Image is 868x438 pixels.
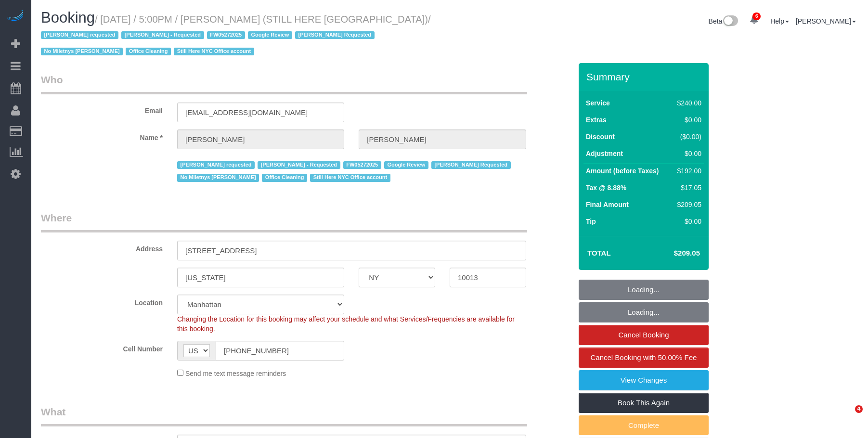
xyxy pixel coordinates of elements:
input: Last Name [359,129,526,149]
label: Cell Number [34,341,170,354]
span: Still Here NYC Office account [174,48,254,55]
input: City [177,268,344,287]
span: [PERSON_NAME] - Requested [258,161,340,169]
span: / [41,14,431,57]
span: Cancel Booking with 50.00% Fee [591,353,697,361]
span: [PERSON_NAME] requested [41,31,118,39]
a: 6 [745,10,764,31]
div: $0.00 [674,149,701,158]
span: No Miletnys [PERSON_NAME] [41,48,123,55]
span: No Miletnys [PERSON_NAME] [177,174,259,181]
a: [PERSON_NAME] [796,17,856,25]
label: Adjustment [586,149,623,158]
label: Service [586,98,610,108]
div: $0.00 [674,115,701,125]
h3: Summary [586,71,704,82]
span: 4 [855,405,863,413]
span: [PERSON_NAME] requested [177,161,255,169]
label: Address [34,241,170,254]
span: Google Review [248,31,292,39]
legend: Where [41,211,527,232]
span: Changing the Location for this booking may affect your schedule and what Services/Frequencies are... [177,315,515,333]
span: FW05272025 [343,161,381,169]
legend: What [41,405,527,426]
a: Beta [709,17,738,25]
span: Office Cleaning [126,48,171,55]
span: [PERSON_NAME] Requested [431,161,511,169]
label: Email [34,103,170,116]
label: Final Amount [586,200,629,209]
a: Book This Again [579,393,709,413]
strong: Total [587,249,611,257]
span: Office Cleaning [262,174,307,181]
h4: $209.05 [645,249,700,258]
a: Help [770,17,789,25]
input: Email [177,103,344,122]
label: Tip [586,217,596,226]
span: [PERSON_NAME] Requested [295,31,375,39]
span: FW05272025 [207,31,245,39]
div: $0.00 [674,217,701,226]
legend: Who [41,73,527,94]
span: Booking [41,9,95,26]
div: $240.00 [674,98,701,108]
label: Amount (before Taxes) [586,166,659,176]
span: 6 [752,13,761,20]
label: Extras [586,115,607,125]
input: Cell Number [216,341,344,361]
label: Tax @ 8.88% [586,183,626,193]
label: Location [34,295,170,308]
input: Zip Code [450,268,526,287]
label: Discount [586,132,615,142]
span: [PERSON_NAME] - Requested [121,31,204,39]
img: Automaid Logo [6,10,25,23]
div: $17.05 [674,183,701,193]
a: View Changes [579,370,709,390]
span: Google Review [384,161,428,169]
iframe: Intercom live chat [835,405,858,428]
a: Cancel Booking [579,325,709,345]
input: First Name [177,129,344,149]
div: $192.00 [674,166,701,176]
span: Still Here NYC Office account [310,174,390,181]
a: Cancel Booking with 50.00% Fee [579,348,709,368]
small: / [DATE] / 5:00PM / [PERSON_NAME] (STILL HERE [GEOGRAPHIC_DATA]) [41,14,431,57]
img: New interface [722,15,738,28]
div: ($0.00) [674,132,701,142]
div: $209.05 [674,200,701,209]
label: Name * [34,129,170,142]
span: Send me text message reminders [185,370,286,377]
